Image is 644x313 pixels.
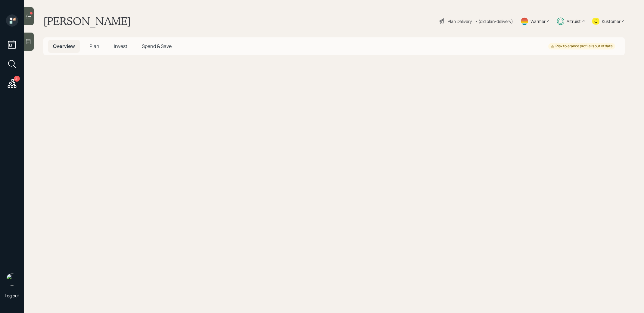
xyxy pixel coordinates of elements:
span: Invest [114,43,127,49]
div: Warmer [530,18,546,24]
div: Log out [5,293,19,299]
div: Kustomer [602,18,621,24]
span: Plan [89,43,99,49]
h1: [PERSON_NAME] [43,14,131,28]
div: 31 [14,76,20,82]
span: Overview [53,43,75,49]
div: • (old plan-delivery) [475,18,513,24]
img: treva-nostdahl-headshot.png [6,273,18,286]
div: Risk tolerance profile is out of date [551,44,613,49]
div: Altruist [567,18,581,24]
div: Plan Delivery [448,18,472,24]
span: Spend & Save [142,43,172,49]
